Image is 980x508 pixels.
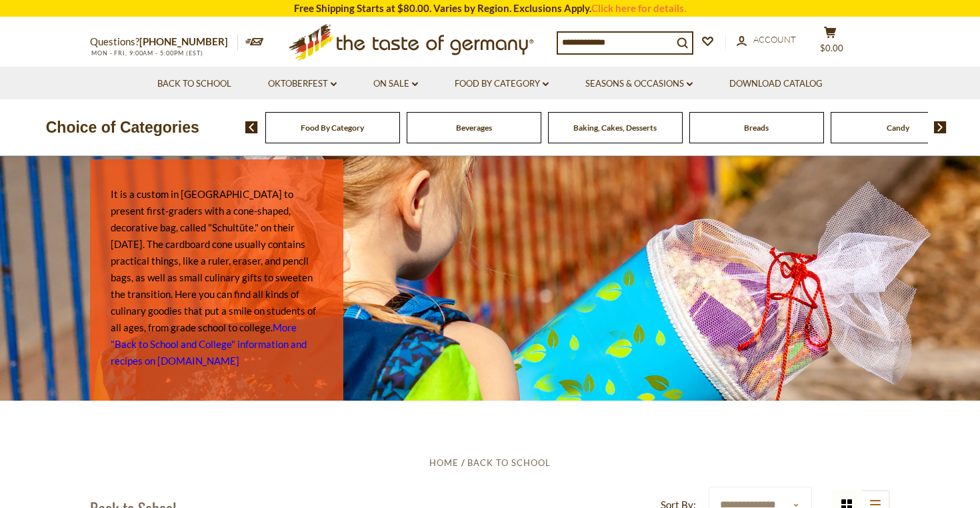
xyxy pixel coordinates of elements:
[585,77,693,91] a: Seasons & Occasions
[157,77,231,91] a: Back to School
[268,77,337,91] a: Oktoberfest
[90,33,238,51] p: Questions?
[455,77,549,91] a: Food By Category
[820,43,843,53] span: $0.00
[573,123,657,133] a: Baking, Cakes, Desserts
[301,123,364,133] a: Food By Category
[139,35,228,47] a: [PHONE_NUMBER]
[111,186,323,369] p: It is a custom in [GEOGRAPHIC_DATA] to present first-graders with a cone-shaped, decorative bag, ...
[744,123,769,133] a: Breads
[810,26,850,59] button: $0.00
[729,77,823,91] a: Download Catalog
[111,321,307,367] a: More "Back to School and College" information and recipes on [DOMAIN_NAME]
[245,121,258,133] img: previous arrow
[934,121,947,133] img: next arrow
[753,34,796,45] span: Account
[90,49,203,57] span: MON - FRI, 9:00AM - 5:00PM (EST)
[456,123,492,133] a: Beverages
[887,123,909,133] a: Candy
[373,77,418,91] a: On Sale
[467,457,551,468] a: Back to School
[591,2,686,14] a: Click here for details.
[429,457,459,468] a: Home
[737,33,796,47] a: Account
